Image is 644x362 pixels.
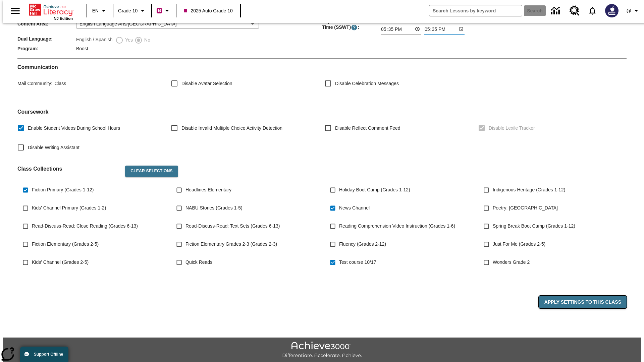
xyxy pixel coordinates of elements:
[54,16,73,20] span: NJ Edition
[17,64,627,98] div: Communication
[626,7,631,14] span: @
[424,18,440,23] label: End Time
[17,46,76,51] span: Program :
[17,36,76,42] span: Dual Language :
[493,186,565,193] span: Indigenous Heritage (Grades 1-12)
[584,2,601,19] a: Notifications
[17,160,627,278] div: Class Collections
[381,18,398,23] label: Start Time
[282,342,362,359] img: Achieve3000 Differentiate Accelerate Achieve
[605,4,619,17] img: Avatar
[184,7,232,14] span: 2025 Auto Grade 10
[339,186,410,193] span: Holiday Boot Camp (Grades 1-12)
[339,259,376,266] span: Test course 10/17
[76,46,88,51] span: Boost
[17,64,627,70] h2: Communication
[185,204,243,212] span: NABU Stories (Grades 1-5)
[185,259,212,266] span: Quick Reads
[34,352,63,357] span: Support Offline
[154,5,174,17] button: Boost Class color is violet red. Change class color
[32,186,94,193] span: Fiction Primary (Grades 1-12)
[493,223,575,230] span: Spring Break Boot Camp (Grades 1-12)
[125,166,178,177] button: Clear Selections
[52,81,66,86] span: Class
[29,2,73,20] div: Home
[493,259,530,266] span: Wonders Grade 2
[623,5,644,17] button: Profile/Settings
[17,1,627,53] div: Class/Program Information
[339,241,386,248] span: Fluency (Grades 2-12)
[339,277,373,284] span: Smart (Grade 3)
[17,109,627,155] div: Coursework
[185,277,241,284] span: Prep Boot Camp (Grade 3)
[32,223,138,230] span: Read-Discuss-Read: Close Reading (Grades 6-13)
[493,241,545,248] span: Just For Me (Grades 2-5)
[115,5,149,17] button: Grade: Grade 10, Select a grade
[339,204,370,212] span: News Channel
[17,109,627,115] h2: Course work
[17,81,52,86] span: Mail Community :
[89,5,111,17] button: Language: EN, Select a language
[185,223,280,230] span: Read-Discuss-Read: Text Sets (Grades 6-13)
[32,241,99,248] span: Fiction Elementary (Grades 2-5)
[185,241,277,248] span: Fiction Elementary Grades 2-3 (Grades 2-3)
[566,2,584,20] a: Resource Center, Will open in new tab
[351,24,358,31] button: Supervised Student Work Time is the timeframe when students can take LevelSet and when lessons ar...
[32,277,92,284] span: WordStudio 2-5 (Grades 2-5)
[17,166,120,172] h2: Class Collections
[20,347,68,362] button: Support Offline
[5,1,25,21] button: Open side menu
[32,204,106,212] span: Kids' Channel Primary (Grades 1-2)
[17,21,76,26] span: Content Area :
[118,7,138,14] span: Grade 10
[32,259,89,266] span: Kids' Channel (Grades 2-5)
[76,36,112,44] label: English / Spanish
[335,125,400,132] span: Disable Reflect Comment Feed
[28,144,79,151] span: Disable Writing Assistant
[143,37,150,44] span: No
[181,80,232,87] span: Disable Avatar Selection
[601,2,623,19] button: Select a new avatar
[493,277,530,284] span: Wonders Grade 3
[92,7,99,14] span: EN
[158,6,161,15] span: B
[547,2,566,20] a: Data Center
[185,186,231,193] span: Headlines Elementary
[123,37,133,44] span: Yes
[322,19,381,31] span: Supervised Student Work Time (SSWT) :
[76,19,259,29] div: English Language Arts/[GEOGRAPHIC_DATA]
[29,3,73,16] a: Home
[335,80,399,87] span: Disable Celebration Messages
[493,204,558,212] span: Poetry: [GEOGRAPHIC_DATA]
[429,5,522,16] input: search field
[339,223,455,230] span: Reading Comprehension Video Instruction (Grades 1-6)
[181,125,282,132] span: Disable Invalid Multiple Choice Activity Detection
[28,125,120,132] span: Enable Student Videos During School Hours
[489,125,535,132] span: Disable Lexile Tracker
[539,296,627,308] button: Apply Settings to this Class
